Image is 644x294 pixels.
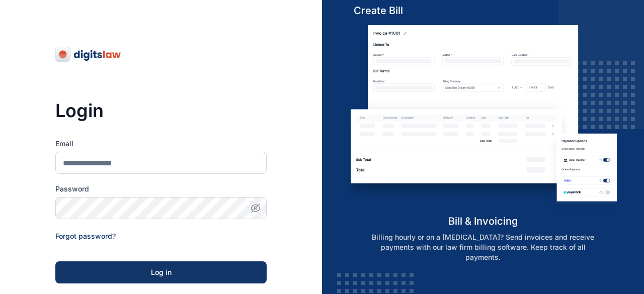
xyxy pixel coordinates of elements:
p: Billing hourly or on a [MEDICAL_DATA]? Send invoices and receive payments with our law firm billi... [354,232,612,262]
a: Forgot password? [55,232,116,240]
div: Log in [71,267,251,277]
label: Password [55,184,267,194]
h5: bill & invoicing [344,214,623,228]
h3: Login [55,101,267,121]
button: Log in [55,261,267,283]
label: Email [55,139,267,149]
h5: Create Bill [344,4,623,18]
img: digitslaw-logo [55,46,122,62]
img: bill-and-invoicin [344,25,623,214]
